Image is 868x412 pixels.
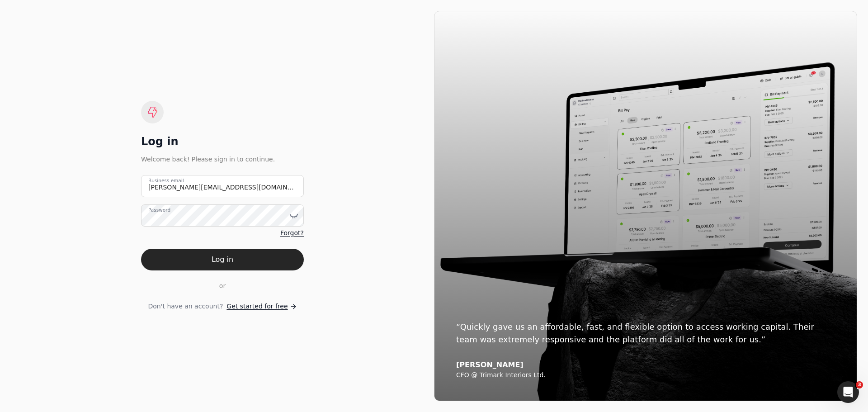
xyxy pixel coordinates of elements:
[456,360,835,369] div: [PERSON_NAME]
[456,321,835,346] div: “Quickly gave us an affordable, fast, and flexible option to access working capital. Their team w...
[837,381,859,403] iframe: Intercom live chat
[141,249,304,270] button: Log in
[141,154,304,164] div: Welcome back! Please sign in to continue.
[148,302,223,311] span: Don't have an account?
[148,177,184,185] label: Business email
[219,281,226,291] span: or
[856,381,863,388] span: 3
[148,207,170,214] label: Password
[226,302,297,311] a: Get started for free
[226,302,288,311] span: Get started for free
[280,228,304,238] a: Forgot?
[141,134,304,149] div: Log in
[456,371,835,379] div: CFO @ Trimark Interiors Ltd.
